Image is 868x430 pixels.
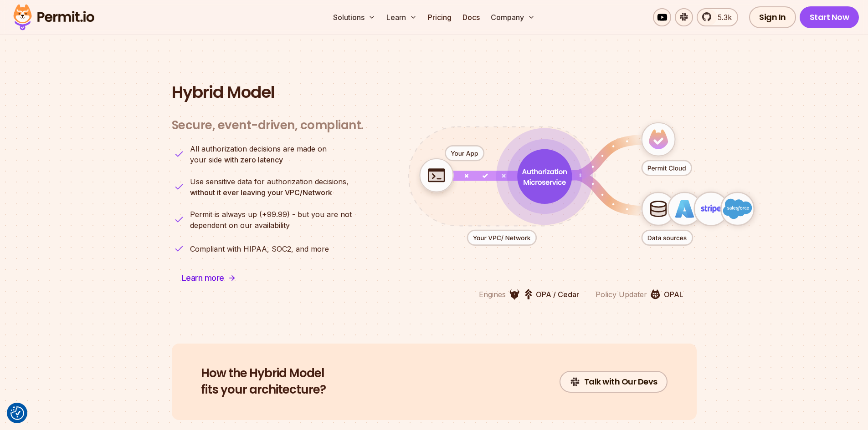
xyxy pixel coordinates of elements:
span: All authorization decisions are made on [190,143,327,154]
h2: Hybrid Model [172,83,697,101]
p: Compliant with HIPAA, SOC2, and more [190,243,329,254]
a: Talk with Our Devs [560,371,668,393]
a: Learn more [172,267,246,289]
a: Pricing [424,8,455,26]
button: Learn [383,8,421,26]
div: animation [380,96,783,272]
button: Company [487,8,539,26]
button: Solutions [329,8,379,26]
img: Permit logo [9,2,98,33]
p: Engines [479,289,506,300]
strong: with zero latency [224,155,283,164]
strong: without it ever leaving your VPC/Network [190,188,332,197]
span: Permit is always up (+99.99) - but you are not [190,209,352,220]
img: Revisit consent button [10,406,24,420]
span: Use sensitive data for authorization decisions, [190,176,349,187]
span: 5.3k [712,12,732,23]
button: Consent Preferences [10,406,24,420]
a: Docs [459,8,483,26]
a: Start Now [800,6,859,28]
a: 5.3k [697,8,738,26]
p: Policy Updater [596,289,647,300]
span: Learn more [182,272,224,284]
span: How the Hybrid Model [201,365,326,382]
p: dependent on our availability [190,209,352,231]
p: your side [190,143,327,165]
a: Sign In [749,6,796,28]
p: OPAL [664,289,683,300]
h3: Secure, event-driven, compliant. [172,118,364,133]
p: OPA / Cedar [536,289,579,300]
h2: fits your architecture? [201,365,326,398]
